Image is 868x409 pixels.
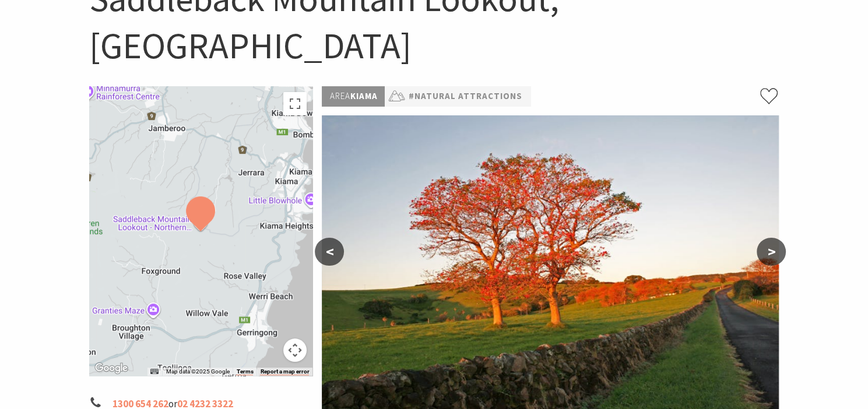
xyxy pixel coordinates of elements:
[92,361,131,376] img: Google
[315,238,344,266] button: <
[283,92,307,115] button: Toggle fullscreen view
[236,368,253,375] a: Terms
[329,90,350,101] span: Area
[408,89,522,104] a: #Natural Attractions
[150,368,159,376] button: Keyboard shortcuts
[260,368,309,375] a: Report a map error
[166,368,229,375] span: Map data ©2025 Google
[757,238,786,266] button: >
[92,361,131,376] a: Click to see this area on Google Maps
[322,86,385,107] p: Kiama
[283,339,307,362] button: Map camera controls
